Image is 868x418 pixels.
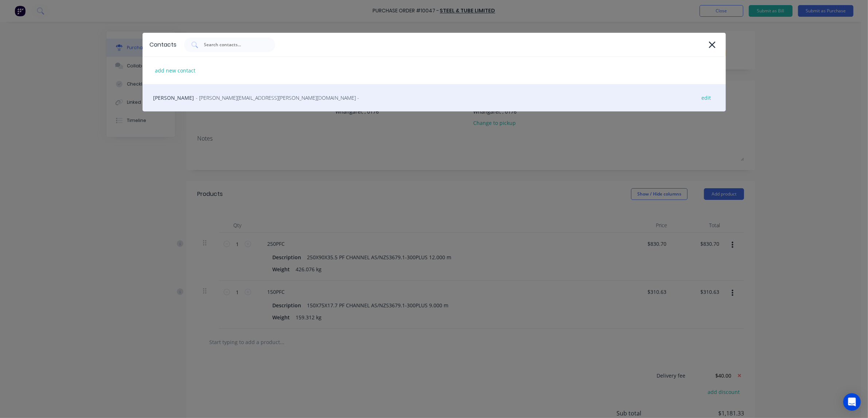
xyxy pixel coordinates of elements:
div: Open Intercom Messenger [843,393,861,411]
input: Search contacts... [203,41,264,48]
span: - [PERSON_NAME][EMAIL_ADDRESS][PERSON_NAME][DOMAIN_NAME] - [196,94,359,102]
div: Contacts [150,40,177,49]
div: edit [698,92,715,103]
div: [PERSON_NAME] [143,84,726,111]
div: add new contact [152,65,199,76]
